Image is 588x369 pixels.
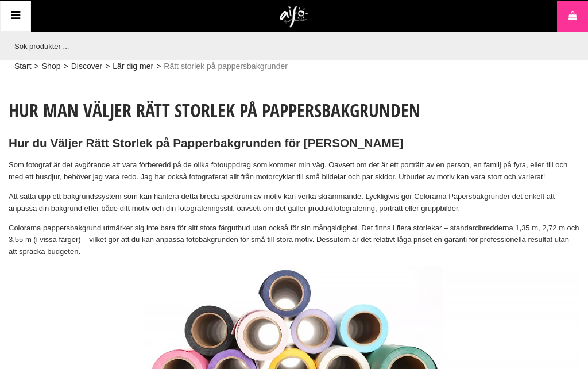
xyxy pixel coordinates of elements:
[9,159,579,183] p: Som fotograf är det avgörande att vara förberedd på de olika fotouppdrag som kommer min väg. Oavs...
[156,60,161,72] span: >
[42,60,61,72] a: Shop
[9,222,579,258] p: Colorama pappersbakgrund utmärker sig inte bara för sitt stora färgutbud utan också för sin mångs...
[105,60,110,72] span: >
[9,98,579,123] h1: Hur man väljer rätt storlek på pappersbakgrunden
[9,135,579,152] h2: Hur du Väljer Rätt Storlek på Papperbakgrunden för [PERSON_NAME]
[14,60,32,72] a: Start
[34,60,39,72] span: >
[9,191,579,215] p: Att sätta upp ett bakgrundssystem som kan hantera detta breda spektrum av motiv kan verka skrämma...
[71,60,102,72] a: Discover
[280,6,309,28] img: logo.png
[164,60,288,72] span: Rätt storlek på pappersbakgrunder
[113,60,153,72] a: Lär dig mer
[9,32,574,60] input: Sök produkter ...
[63,60,68,72] span: >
